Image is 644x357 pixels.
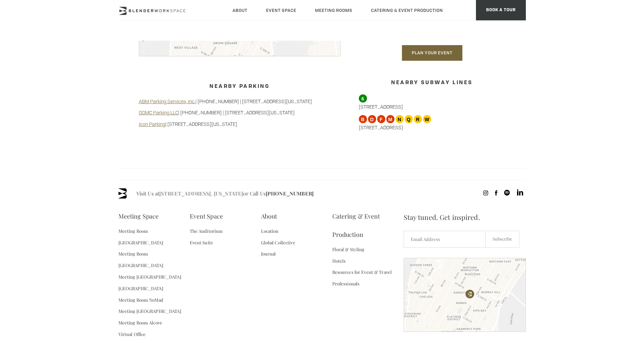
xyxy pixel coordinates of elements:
[139,98,196,105] a: ABM Parking Services, Inc.
[118,248,190,271] a: Meeting Room [GEOGRAPHIC_DATA]
[118,271,181,283] a: Meeting [GEOGRAPHIC_DATA]
[139,121,165,127] a: Icon Parking
[190,207,223,225] a: Event Space
[332,244,365,255] a: Floral & Styling
[404,231,486,248] input: Email Address
[359,77,505,90] h3: Nearby Subway Lines
[190,237,213,248] a: Event Suite
[332,266,404,289] a: Resources for Event & Travel Professionals
[118,225,190,248] a: Meeting Room [GEOGRAPHIC_DATA]
[139,80,341,93] h3: Nearby Parking
[118,305,181,317] a: Meeting [GEOGRAPHIC_DATA]
[139,98,341,105] p: | [PHONE_NUMBER] | [STREET_ADDRESS][US_STATE]
[261,248,276,260] a: Journal
[395,115,404,123] span: N
[261,225,279,237] a: Location
[359,115,505,131] p: [STREET_ADDRESS]
[139,109,341,116] p: | [PHONE_NUMBER] | [STREET_ADDRESS][US_STATE]
[386,115,394,123] span: M
[359,115,367,123] span: B
[261,207,277,225] a: About
[377,115,385,123] span: F
[359,94,367,102] span: 6
[405,115,413,123] span: Q
[118,283,163,294] a: [GEOGRAPHIC_DATA]
[159,190,243,197] a: [STREET_ADDRESS]. [US_STATE]
[332,207,404,244] a: Catering & Event Production
[485,231,519,248] input: Subscribe
[402,45,462,61] button: Plan Your Event
[404,207,526,227] span: Stay tuned. Get inspired.
[332,255,346,267] a: Hotels
[136,188,314,199] span: Visit Us at or Call Us
[139,109,178,116] a: GGMC Parking LLC
[423,115,431,123] span: W
[118,294,163,306] a: Meeting Room NoMad
[261,237,295,248] a: Global Collective
[266,190,314,197] a: [PHONE_NUMBER]
[359,94,505,110] p: [STREET_ADDRESS]
[368,115,376,123] span: D
[139,121,341,128] p: | [STREET_ADDRESS][US_STATE]
[118,207,159,225] a: Meeting Space
[118,317,162,328] a: Meeting Room Alcove
[190,225,223,237] a: The Auditorium
[414,115,422,123] span: R
[118,328,146,340] a: Virtual Office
